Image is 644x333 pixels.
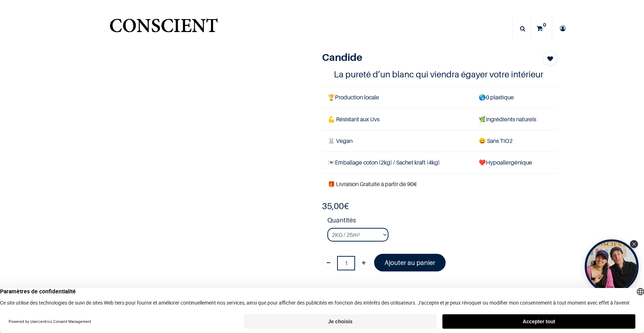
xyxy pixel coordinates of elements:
[630,240,638,248] div: Close Tolstoy widget
[585,239,639,293] div: Tolstoy bubble widget
[328,159,335,166] span: 💌
[385,259,435,266] font: Ajouter au panier
[322,201,349,211] b: €
[479,94,486,101] span: 🌎
[479,116,486,123] span: 🌿
[357,256,370,269] a: Ajouter
[328,94,335,101] span: 🏆
[374,254,446,271] a: Ajouter au panier
[479,137,490,144] span: 😄 S
[334,69,546,80] h4: La pureté d’un blanc qui viendra égayer votre intérieur
[473,130,557,152] td: ans TiO2
[108,14,219,43] img: Conscient
[322,51,522,63] h1: Candide
[585,239,639,293] div: Open Tolstoy widget
[585,239,639,293] div: Open Tolstoy
[322,87,473,108] td: Production locale
[473,152,557,173] td: ❤️Hypoallergénique
[532,16,552,41] a: 0
[322,152,473,173] td: Emballage coton (2kg) / Sachet kraft (4kg)
[328,137,353,144] span: 🐰 Vegan
[328,116,379,123] span: 💪 Résistant aux Uvs
[473,87,557,108] td: 0 plastique
[327,215,557,228] strong: Quantités
[328,180,417,188] font: 🎁 Livraison Gratuite à partir de 90€
[541,21,548,28] sup: 0
[322,256,335,269] a: Supprimer
[543,51,557,66] button: Add to wishlist
[547,54,553,63] span: Add to wishlist
[473,108,557,130] td: Ingrédients naturels
[322,201,344,211] span: 35,00
[108,14,219,43] a: Logo of Conscient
